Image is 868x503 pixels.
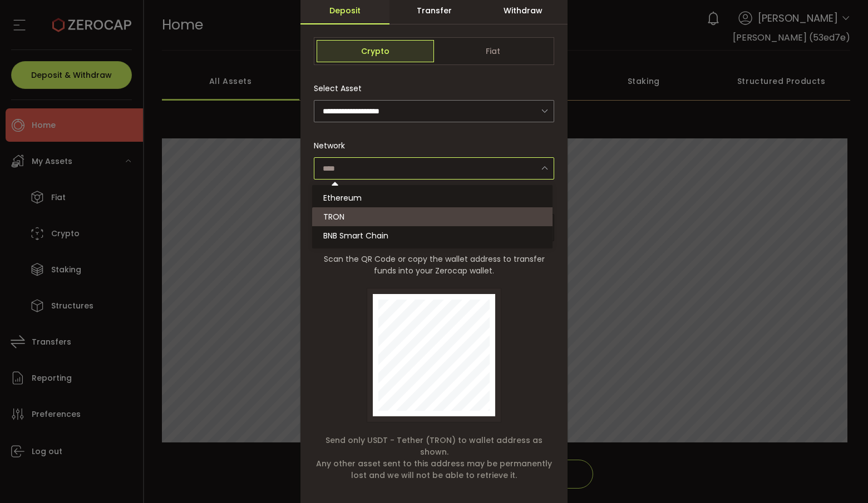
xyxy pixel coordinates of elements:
[738,383,868,503] iframe: Chat Widget
[314,253,554,277] span: Scan the QR Code or copy the wallet address to transfer funds into your Zerocap wallet.
[434,40,551,62] span: Fiat
[314,458,554,481] span: Any other asset sent to this address may be permanently lost and we will not be able to retrieve it.
[317,40,434,62] span: Crypto
[323,211,344,222] span: TRON
[314,83,368,94] label: Select Asset
[323,192,362,203] span: Ethereum
[323,230,388,241] span: BNB Smart Chain
[314,140,352,151] label: Network
[314,435,554,458] span: Send only USDT - Tether (TRON) to wallet address as shown.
